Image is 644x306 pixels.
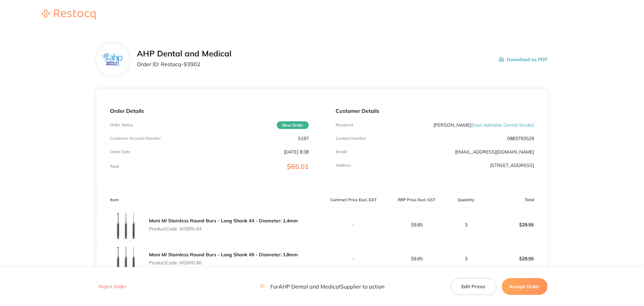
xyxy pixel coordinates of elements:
[499,49,547,70] button: Download as PDF
[110,136,161,141] p: Customer Account Number
[137,61,231,67] p: Order ID: Restocq- 93902
[336,136,366,141] p: Contact Number
[102,53,124,66] img: ZjN5bDlnNQ
[336,163,351,168] p: Address
[260,283,384,290] p: For AHP Dental and Medical Supplier to action
[287,162,309,171] span: $65.01
[484,192,547,208] th: Total
[110,123,133,127] p: Order Status
[449,222,484,227] p: 3
[322,192,385,208] th: Contract Price Excl. GST
[336,149,347,154] p: Emaill
[284,149,309,155] p: [DATE] 8:38
[385,222,448,227] p: $9.85
[149,260,298,265] p: Product Code: MSBRL#6
[485,251,547,267] p: $29.55
[449,256,484,261] p: 3
[385,256,448,261] p: $9.85
[502,278,547,295] button: Accept Order
[149,218,298,224] a: Mani MI Stainless Round Burs - Long Shank #4 - Diameter: 1.4mm
[448,192,484,208] th: Quantity
[110,149,130,154] p: Order Date
[137,49,231,58] h2: AHP Dental and Medical
[485,217,547,233] p: $29.55
[110,242,144,275] img: Zm5yMHJuNg
[298,136,309,141] p: 5197
[336,123,353,127] p: Recipient
[451,278,496,295] button: Edit Prices
[507,136,534,141] p: 0883793529
[35,9,102,20] a: Restocq logo
[35,9,102,19] img: Restocq logo
[110,164,119,169] p: Total
[323,256,385,261] p: -
[97,192,322,208] th: Item
[323,222,385,227] p: -
[149,226,298,231] p: Product Code: MSBRL#4
[110,208,144,242] img: c3BuMjU1ag
[385,192,448,208] th: RRP Price Excl. GST
[471,122,534,128] span: ( East Adelaide Dental Studio )
[277,121,309,129] span: New Order
[455,149,534,155] a: [EMAIL_ADDRESS][DOMAIN_NAME]
[110,108,308,114] p: Order Details
[97,284,128,290] button: Reject Order
[336,108,534,114] p: Customer Details
[433,122,534,128] p: [PERSON_NAME]
[149,252,298,258] a: Mani MI Stainless Round Burs - Long Shank #6 - Diameter: 1.8mm
[490,163,534,168] p: [STREET_ADDRESS]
